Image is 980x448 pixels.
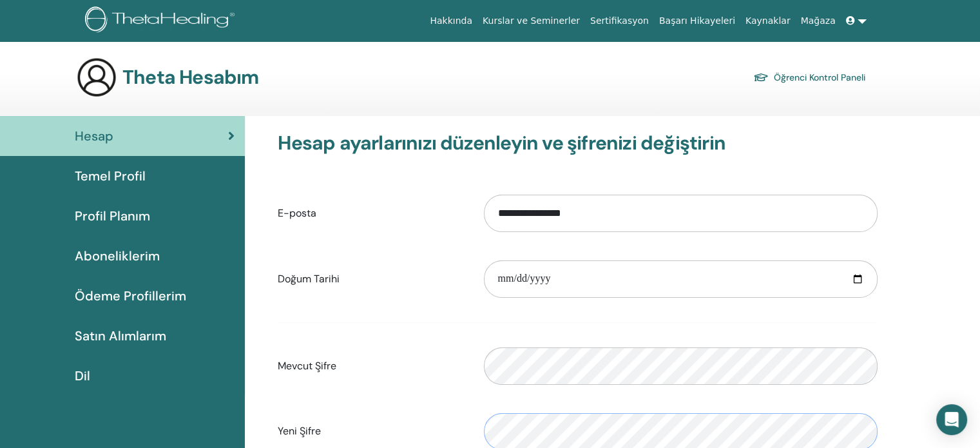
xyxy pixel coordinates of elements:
font: Hakkında [430,15,472,26]
font: Başarı Hikayeleri [659,15,735,26]
font: Kaynaklar [745,15,791,26]
a: Öğrenci Kontrol Paneli [753,68,865,86]
font: Sertifikasyon [590,15,649,26]
img: graduation-cap.svg [753,72,769,83]
a: Başarı Hikayeleri [654,9,740,33]
a: Kaynaklar [740,9,796,33]
font: Kurslar ve Seminerler [483,15,580,26]
a: Sertifikasyon [585,9,654,33]
a: Mağaza [795,9,840,33]
font: Doğum Tarihi [278,272,340,286]
font: Temel Profil [75,168,146,184]
font: Ödeme Profillerim [75,287,186,304]
font: Yeni Şifre [278,424,321,438]
font: Öğrenci Kontrol Paneli [774,72,865,84]
font: Mağaza [800,15,835,26]
font: Satın Alımlarım [75,327,166,344]
font: Mevcut Şifre [278,359,336,373]
font: Hesap [75,128,113,144]
a: Kurslar ve Seminerler [477,9,585,33]
font: E-posta [278,206,316,220]
img: logo.png [85,6,239,35]
font: Hesap ayarlarınızı düzenleyin ve şifrenizi değiştirin [278,130,725,155]
font: Dil [75,367,90,384]
img: generic-user-icon.jpg [76,57,117,98]
font: Profil Planım [75,208,150,224]
a: Hakkında [425,9,477,33]
font: Aboneliklerim [75,248,160,264]
div: Open Intercom Messenger [936,404,967,435]
font: Theta Hesabım [122,64,259,90]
